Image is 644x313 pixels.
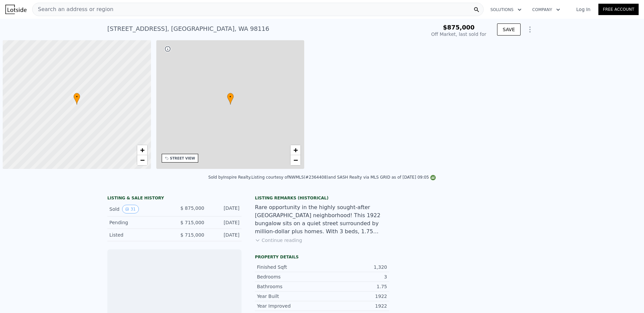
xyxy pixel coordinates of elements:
div: Sold [109,205,169,213]
div: Off Market, last sold for [431,31,486,38]
a: Zoom in [137,145,147,155]
div: Property details [255,254,389,260]
a: Log In [568,6,598,13]
button: View historical data [122,205,139,213]
span: + [293,146,298,154]
button: Continue reading [255,237,302,244]
div: [STREET_ADDRESS] , [GEOGRAPHIC_DATA] , WA 98116 [107,24,269,34]
span: − [293,156,298,164]
span: • [73,94,80,100]
div: • [227,93,234,105]
button: Company [527,4,566,16]
span: $ 715,000 [180,232,204,238]
span: $ 715,000 [180,220,204,225]
div: LISTING & SALE HISTORY [107,195,241,202]
div: Rare opportunity in the highly sought-after [GEOGRAPHIC_DATA] neighborhood! This 1922 bungalow si... [255,203,389,236]
img: Lotside [5,5,26,14]
img: NWMLS Logo [430,175,436,180]
span: − [140,156,144,164]
a: Free Account [598,4,639,15]
div: Year Improved [257,303,322,309]
div: Year Built [257,293,322,300]
span: • [227,94,234,100]
div: Listed [109,232,169,238]
a: Zoom in [290,145,301,155]
div: 1.75 [322,283,387,290]
button: Show Options [523,23,537,36]
div: [DATE] [210,205,239,213]
div: 1922 [322,303,387,309]
div: Bedrooms [257,273,322,280]
div: STREET VIEW [170,156,195,161]
div: Listing courtesy of NWMLS (#2364408) and SASH Realty via MLS GRID as of [DATE] 09:05 [251,175,436,180]
span: + [140,146,144,154]
div: 1,320 [322,264,387,270]
button: Solutions [485,4,527,16]
a: Zoom out [137,155,147,165]
span: $875,000 [443,24,475,31]
span: Search an address or region [33,5,113,13]
div: • [73,93,80,105]
div: 1922 [322,293,387,300]
div: Listing Remarks (Historical) [255,195,389,201]
div: [DATE] [210,232,239,238]
span: $ 875,000 [180,205,204,211]
div: [DATE] [210,219,239,226]
div: Bathrooms [257,283,322,290]
div: Finished Sqft [257,264,322,270]
div: Sold by Inspire Realty . [208,175,251,180]
a: Zoom out [290,155,301,165]
div: Pending [109,219,169,226]
div: 3 [322,273,387,280]
button: SAVE [497,23,521,36]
